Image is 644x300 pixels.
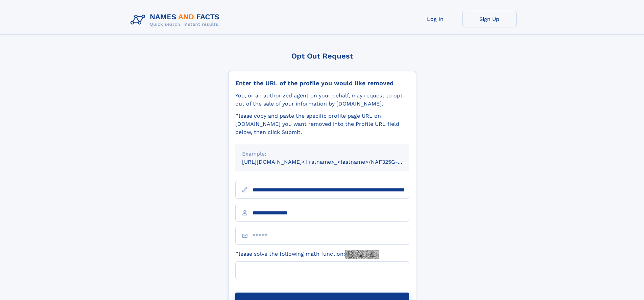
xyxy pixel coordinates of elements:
label: Please solve the following math function: [235,250,379,259]
div: Opt Out Request [228,52,416,60]
a: Sign Up [462,11,517,27]
img: Logo Names and Facts [128,11,225,29]
div: Please copy and paste the specific profile page URL on [DOMAIN_NAME] you want removed into the Pr... [235,112,409,136]
div: You, or an authorized agent on your behalf, may request to opt-out of the sale of your informatio... [235,92,409,108]
small: [URL][DOMAIN_NAME]<firstname>_<lastname>/NAF325G-xxxxxxxx [242,159,422,165]
div: Enter the URL of the profile you would like removed [235,79,409,87]
div: Example: [242,150,402,158]
a: Log In [408,11,462,27]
